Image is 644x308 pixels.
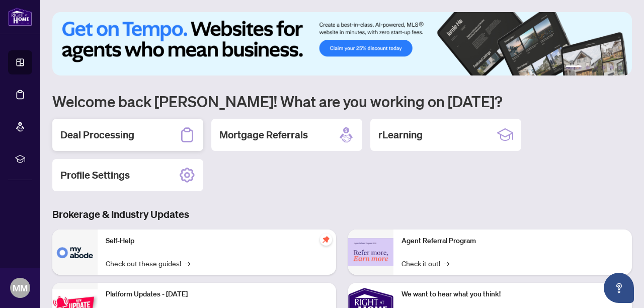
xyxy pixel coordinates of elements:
[52,12,632,75] img: Slide 0
[219,128,308,142] h2: Mortgage Referrals
[52,92,632,111] h1: Welcome back [PERSON_NAME]! What are you working on [DATE]?
[604,273,634,303] button: Open asap
[320,234,332,246] span: pushpin
[13,281,28,295] span: MM
[60,168,130,182] h2: Profile Settings
[185,258,190,269] span: →
[52,229,98,275] img: Self-Help
[602,65,606,69] button: 4
[566,65,582,69] button: 1
[8,8,32,26] img: logo
[586,65,590,69] button: 2
[401,236,624,247] p: Agent Referral Program
[106,289,328,300] p: Platform Updates - [DATE]
[106,258,190,269] a: Check out these guides!→
[610,65,614,69] button: 5
[60,128,134,142] h2: Deal Processing
[52,207,632,221] h3: Brokerage & Industry Updates
[618,65,622,69] button: 6
[401,258,449,269] a: Check it out!→
[348,238,393,266] img: Agent Referral Program
[401,289,624,300] p: We want to hear what you think!
[444,258,449,269] span: →
[594,65,598,69] button: 3
[378,128,423,142] h2: rLearning
[106,236,328,247] p: Self-Help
